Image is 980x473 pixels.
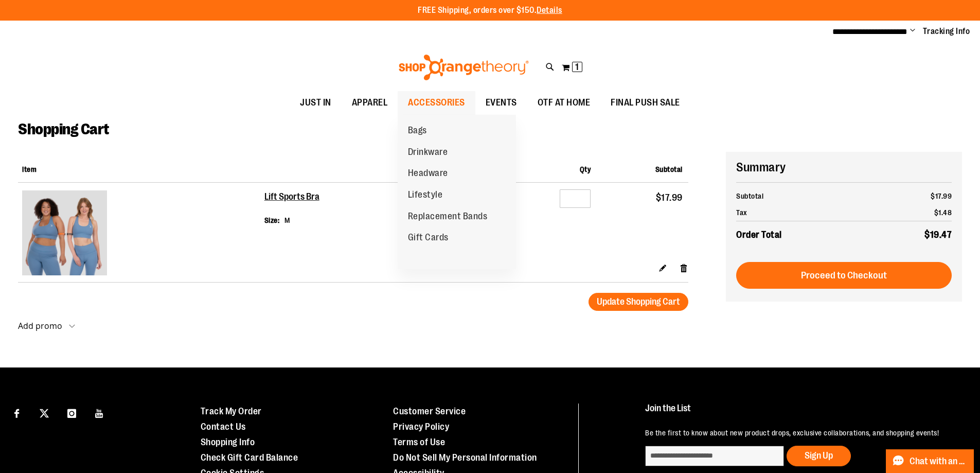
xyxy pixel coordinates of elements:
[805,450,833,461] span: Sign Up
[736,262,952,289] button: Proceed to Checkout
[201,437,255,447] a: Shopping Info
[537,6,562,15] a: Details
[22,190,107,275] img: Lift Sports Bra
[352,91,388,114] span: APPAREL
[408,91,465,114] span: ACCESSORIES
[611,91,680,114] span: FINAL PUSH SALE
[201,452,298,463] a: Check Gift Card Balance
[201,406,262,416] a: Track My Order
[680,262,688,273] a: Remove item
[656,192,683,203] span: $17.99
[8,404,26,422] a: Visit our Facebook page
[408,147,448,160] span: Drinkware
[284,215,290,225] dd: M
[886,449,974,473] button: Chat with an Expert
[393,422,449,432] a: Privacy Policy
[934,208,952,217] span: $1.48
[924,230,952,240] span: $19.47
[580,165,591,173] span: Qty
[736,204,875,221] th: Tax
[486,91,517,114] span: EVENTS
[910,457,968,466] span: Chat with an Expert
[393,406,466,416] a: Customer Service
[22,165,37,173] span: Item
[655,165,683,173] span: Subtotal
[931,192,952,200] span: $17.99
[264,191,320,203] a: Lift Sports Bra
[63,404,81,422] a: Visit our Instagram page
[22,190,260,278] a: Lift Sports Bra
[18,320,62,331] strong: Add promo
[597,296,680,307] span: Update Shopping Cart
[40,409,49,418] img: Twitter
[91,404,109,422] a: Visit our Youtube page
[408,211,488,224] span: Replacement Bands
[589,293,688,311] button: Update Shopping Cart
[645,446,784,466] input: enter email
[736,188,875,204] th: Subtotal
[408,232,449,245] span: Gift Cards
[408,125,427,138] span: Bags
[408,168,448,181] span: Headware
[264,215,280,225] dt: Size
[787,446,851,466] button: Sign Up
[35,404,54,422] a: Visit our X page
[393,437,445,447] a: Terms of Use
[538,91,591,114] span: OTF AT HOME
[397,55,530,80] img: Shop Orangetheory
[736,159,952,176] h2: Summary
[393,452,537,463] a: Do Not Sell My Personal Information
[910,26,915,37] button: Account menu
[18,321,75,336] button: Add promo
[418,5,562,16] p: FREE Shipping, orders over $150.
[18,120,109,138] span: Shopping Cart
[801,270,887,281] span: Proceed to Checkout
[408,189,443,202] span: Lifestyle
[645,404,956,423] h4: Join the List
[923,26,970,37] a: Tracking Info
[201,422,246,432] a: Contact Us
[645,428,956,438] p: Be the first to know about new product drops, exclusive collaborations, and shopping events!
[300,91,331,114] span: JUST IN
[575,62,579,72] span: 1
[736,227,782,242] strong: Order Total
